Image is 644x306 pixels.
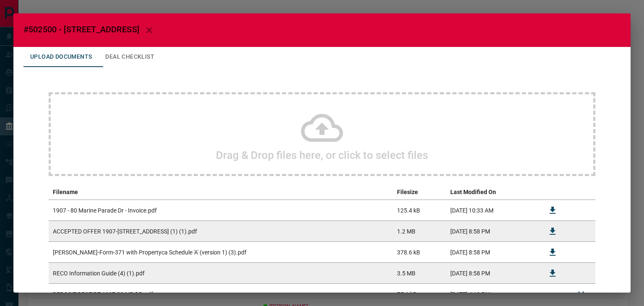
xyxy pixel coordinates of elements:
th: Last Modified On [446,184,538,200]
td: 75.1 kB [393,284,447,305]
th: delete file action column [567,184,595,200]
button: Deal Checklist [99,47,161,67]
td: [PERSON_NAME]-Form-371 with Propertyca Schedule 'A' (version 1) (3).pdf [49,242,393,263]
button: Download [543,221,563,241]
button: Upload Documents [23,47,99,67]
td: RECO Information Guide (4) (1).pdf [49,263,393,284]
button: Download [543,242,563,262]
td: 378.6 kB [393,242,447,263]
span: #502500 - [STREET_ADDRESS] [23,24,139,34]
h2: Drag & Drop files here, or click to select files [216,149,428,161]
td: [DATE] 8:58 PM [446,242,538,263]
th: Filename [49,184,393,200]
th: download action column [538,184,567,200]
td: 1.2 MB [393,221,447,242]
td: 125.4 kB [393,200,447,221]
button: Download [543,200,563,220]
div: Drag & Drop files here, or click to select files [49,92,595,176]
td: [DATE] 8:58 PM [446,263,538,284]
td: DEPOSIT RECEIPT 1907-80 MP DR.pdf [49,284,393,305]
td: ACCEPTED OFFER 1907-[STREET_ADDRESS] (1) (1).pdf [49,221,393,242]
th: Filesize [393,184,447,200]
td: [DATE] 4:12 PM [446,284,538,305]
td: 3.5 MB [393,263,447,284]
td: [DATE] 10:33 AM [446,200,538,221]
button: Delete [571,284,591,304]
button: Download [543,263,563,283]
td: [DATE] 8:58 PM [446,221,538,242]
td: 1907 - 80 Marine Parade Dr - Invoice.pdf [49,200,393,221]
